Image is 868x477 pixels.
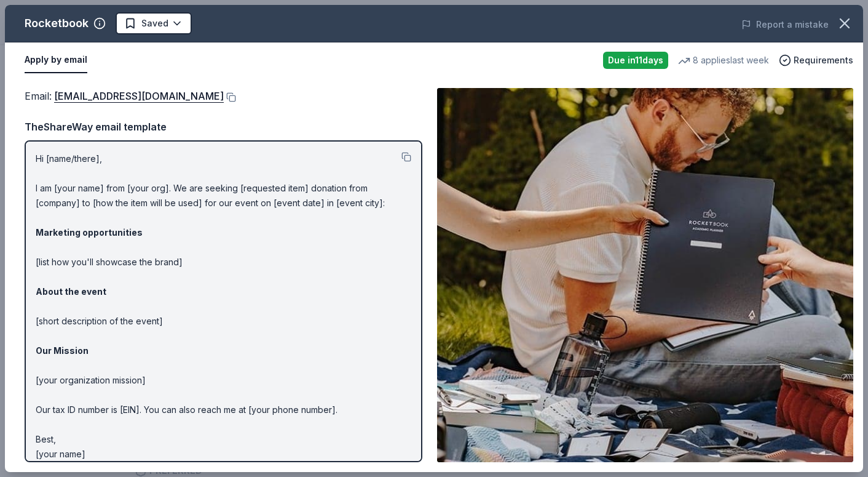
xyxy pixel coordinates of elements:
span: Requirements [794,53,853,68]
div: Due in 11 days [603,52,668,69]
strong: About the event [36,286,106,297]
div: 8 applies last week [678,53,769,68]
div: Rocketbook [25,14,89,33]
p: Hi [name/there], I am [your name] from [your org]. We are seeking [requested item] donation from ... [36,151,411,462]
button: Apply by email [25,47,87,73]
button: Requirements [779,53,853,68]
img: Image for Rocketbook [437,88,853,462]
a: [EMAIL_ADDRESS][DOMAIN_NAME] [54,88,224,104]
button: Saved [116,12,192,34]
div: TheShareWay email template [25,119,422,135]
strong: Our Mission [36,345,89,356]
span: Email : [25,90,224,102]
span: Saved [141,16,168,31]
button: Report a mistake [741,17,829,32]
strong: Marketing opportunities [36,227,143,238]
